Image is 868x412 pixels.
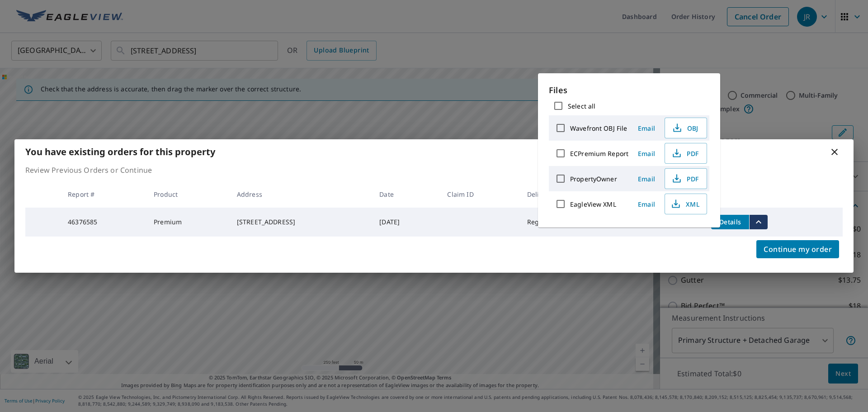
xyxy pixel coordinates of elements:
button: PDF [665,168,707,189]
button: filesDropdownBtn-46376585 [749,215,768,229]
button: Email [632,121,661,135]
label: ECPremium Report [570,149,628,158]
span: Email [636,149,657,158]
td: [DATE] [372,208,440,237]
b: You have existing orders for this property [25,146,215,158]
span: OBJ [670,123,699,133]
span: Email [636,124,657,133]
th: Product [146,181,230,208]
span: PDF [670,148,699,159]
label: PropertyOwner [570,175,617,183]
button: Email [632,197,661,211]
span: Email [636,200,657,208]
th: Date [372,181,440,208]
button: Continue my order [756,240,839,258]
span: Email [636,175,657,183]
button: Email [632,172,661,186]
button: detailsBtn-46376585 [711,215,749,229]
span: PDF [670,173,699,184]
button: PDF [665,143,707,164]
td: Regular [520,208,597,237]
button: Email [632,147,661,161]
label: EagleView XML [570,200,616,208]
button: OBJ [665,118,707,138]
p: Review Previous Orders or Continue [25,165,843,175]
th: Claim ID [440,181,519,208]
label: Wavefront OBJ File [570,124,627,133]
div: [STREET_ADDRESS] [237,218,365,227]
label: Select all [568,102,595,110]
td: Premium [146,208,230,237]
th: Address [230,181,372,208]
th: Report # [61,181,146,208]
td: 46376585 [61,208,146,237]
button: XML [665,194,707,214]
th: Delivery [520,181,597,208]
span: Continue my order [764,243,832,256]
p: Files [549,84,709,96]
span: Details [717,218,744,226]
span: XML [670,199,699,209]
